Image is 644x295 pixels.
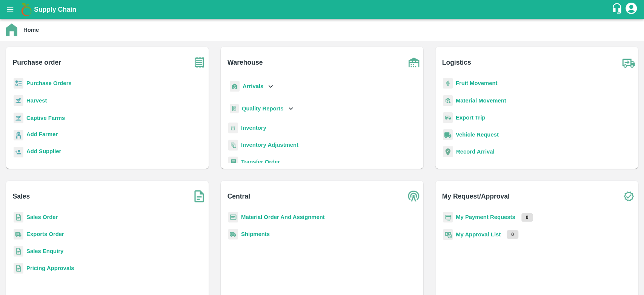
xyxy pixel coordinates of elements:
[241,214,325,220] a: Material Order And Assignment
[241,142,298,148] a: Inventory Adjustment
[34,6,76,13] b: Supply Chain
[14,263,23,274] img: sales
[6,23,17,36] img: home
[228,140,238,151] img: inventory
[228,229,238,240] img: shipments
[228,123,238,134] img: whInventory
[228,212,238,223] img: centralMaterial
[23,27,39,33] b: Home
[26,80,72,86] a: Purchase Orders
[227,191,250,202] b: Central
[442,57,471,68] b: Logistics
[228,101,295,116] div: Quality Reports
[242,106,284,112] b: Quality Reports
[443,212,453,223] img: payment
[14,95,23,106] img: harvest
[14,246,23,257] img: sales
[190,53,209,72] img: purchase
[443,78,453,89] img: fruit
[443,129,453,140] img: vehicle
[13,57,61,68] b: Purchase order
[456,80,498,86] a: Fruit Movement
[26,148,61,154] b: Add Supplier
[14,78,23,89] img: reciept
[26,231,64,237] a: Exports Order
[34,4,611,15] a: Supply Chain
[456,98,506,104] a: Material Movement
[26,248,63,254] a: Sales Enquiry
[14,212,23,223] img: sales
[2,1,19,18] button: open drawer
[404,187,423,206] img: central
[443,95,453,106] img: material
[230,81,240,92] img: whArrival
[14,130,23,141] img: farmer
[14,147,23,158] img: supplier
[26,214,58,220] a: Sales Order
[13,191,30,202] b: Sales
[241,231,270,237] a: Shipments
[228,157,238,168] img: whTransfer
[26,115,65,121] a: Captive Farms
[26,131,58,137] b: Add Farmer
[507,230,518,239] p: 0
[26,147,61,157] a: Add Supplier
[443,146,453,157] img: recordArrival
[456,132,499,138] a: Vehicle Request
[521,213,533,222] p: 0
[443,229,453,240] img: approval
[456,149,495,155] a: Record Arrival
[190,187,209,206] img: soSales
[19,2,34,17] img: logo
[456,115,485,121] a: Export Trip
[243,83,263,89] b: Arrivals
[14,229,23,240] img: shipments
[26,130,58,140] a: Add Farmer
[624,2,638,17] div: account of current user
[619,53,638,72] img: truck
[241,125,266,131] a: Inventory
[14,112,23,124] img: harvest
[456,231,501,238] a: My Approval List
[230,104,239,113] img: qualityReport
[442,191,510,202] b: My Request/Approval
[241,159,280,165] a: Transfer Order
[456,214,515,220] a: My Payment Requests
[404,53,423,72] img: warehouse
[26,98,47,104] a: Harvest
[228,78,275,95] div: Arrivals
[619,187,638,206] img: check
[443,112,453,123] img: delivery
[611,3,624,16] div: customer-support
[26,265,74,271] a: Pricing Approvals
[227,57,263,68] b: Warehouse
